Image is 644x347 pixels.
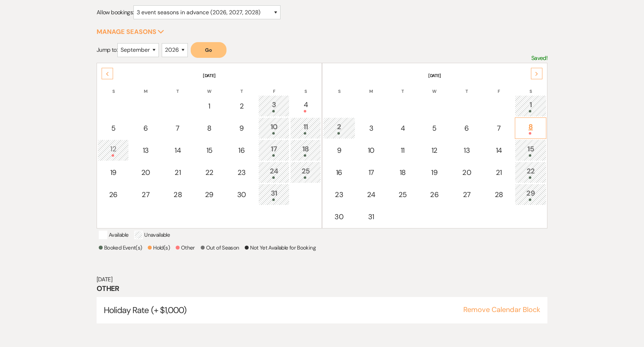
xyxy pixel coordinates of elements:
[294,166,317,179] div: 25
[133,123,157,134] div: 6
[423,167,446,178] div: 19
[166,189,189,200] div: 28
[133,167,157,178] div: 20
[201,243,239,252] p: Out of Season
[194,80,225,95] th: W
[423,189,446,200] div: 26
[197,145,221,156] div: 15
[245,243,315,252] p: Not Yet Available for Booking
[423,123,446,134] div: 5
[166,123,189,134] div: 7
[148,243,170,252] p: Hold(s)
[230,189,254,200] div: 30
[487,145,510,156] div: 14
[130,80,161,95] th: M
[327,211,351,222] div: 30
[191,42,226,58] button: Go
[197,167,221,178] div: 22
[197,101,221,111] div: 1
[166,167,189,178] div: 21
[487,123,510,134] div: 7
[327,167,351,178] div: 16
[451,80,483,95] th: T
[356,80,387,95] th: M
[133,189,157,200] div: 27
[391,145,414,156] div: 11
[323,80,355,95] th: S
[290,80,321,95] th: S
[487,167,510,178] div: 21
[323,64,546,79] th: [DATE]
[226,80,258,95] th: T
[294,144,317,157] div: 18
[104,305,186,316] span: Holiday Rate (+ $1,000)
[230,123,254,134] div: 9
[262,144,286,157] div: 17
[531,54,547,63] p: Saved!
[102,167,125,178] div: 19
[134,231,170,239] p: Unavailable
[262,121,286,135] div: 10
[97,46,117,54] span: Jump to:
[262,99,286,112] div: 3
[102,189,125,200] div: 26
[294,99,317,112] div: 4
[483,80,514,95] th: F
[515,80,546,95] th: S
[262,166,286,179] div: 24
[97,29,164,35] button: Manage Seasons
[391,123,414,134] div: 4
[99,231,128,239] p: Available
[360,123,383,134] div: 3
[99,243,142,252] p: Booked Event(s)
[262,188,286,201] div: 31
[230,167,254,178] div: 23
[487,189,510,200] div: 28
[360,167,383,178] div: 17
[327,121,351,135] div: 2
[97,283,547,293] h3: Other
[360,145,383,156] div: 10
[519,188,542,201] div: 29
[162,80,193,95] th: T
[230,145,254,156] div: 16
[455,145,479,156] div: 13
[176,243,195,252] p: Other
[387,80,418,95] th: T
[519,144,542,157] div: 15
[519,99,542,112] div: 1
[455,189,479,200] div: 27
[197,123,221,134] div: 8
[327,145,351,156] div: 9
[419,80,450,95] th: W
[97,276,547,283] h6: [DATE]
[197,189,221,200] div: 29
[166,145,189,156] div: 14
[360,211,383,222] div: 31
[102,123,125,134] div: 5
[463,306,540,313] button: Remove Calendar Block
[455,123,479,134] div: 6
[258,80,289,95] th: F
[97,9,133,16] span: Allow bookings:
[102,144,125,157] div: 12
[455,167,479,178] div: 20
[98,80,129,95] th: S
[133,145,157,156] div: 13
[391,189,414,200] div: 25
[391,167,414,178] div: 18
[519,121,542,135] div: 8
[327,189,351,200] div: 23
[519,166,542,179] div: 22
[360,189,383,200] div: 24
[230,101,254,111] div: 2
[294,121,317,135] div: 11
[423,145,446,156] div: 12
[98,64,321,79] th: [DATE]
